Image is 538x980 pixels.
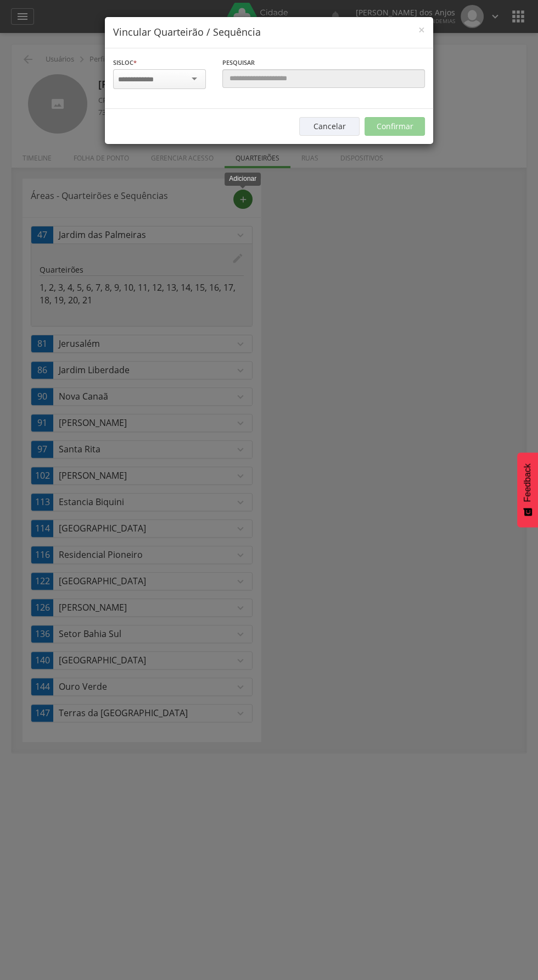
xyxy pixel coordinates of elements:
[517,452,538,527] button: Feedback - Mostrar pesquisa
[113,58,133,67] span: Sisloc
[113,25,425,40] h4: Vincular Quarteirão / Sequência
[299,117,360,136] button: Cancelar
[418,22,425,37] span: ×
[418,24,425,36] button: Close
[365,117,425,136] button: Confirmar
[222,58,255,67] span: Pesquisar
[523,463,533,502] span: Feedback
[225,173,261,185] div: Adicionar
